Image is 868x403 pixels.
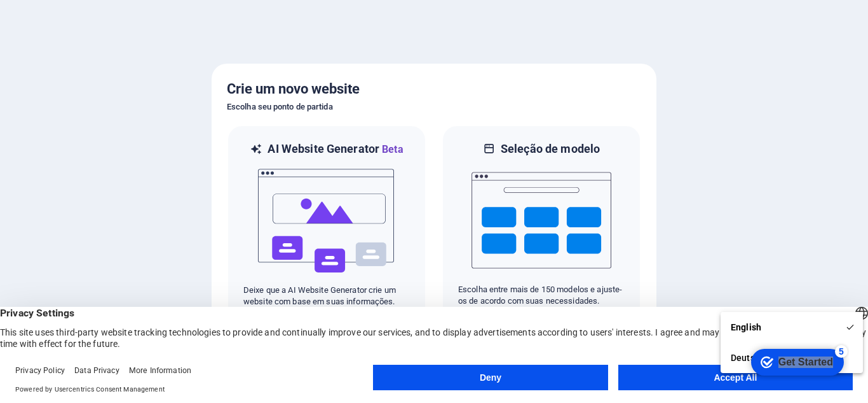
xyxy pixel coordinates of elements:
div: 5 [94,3,107,15]
p: Escolha entre mais de 150 modelos e ajuste-os de acordo com suas necessidades. [458,284,625,307]
span: Beta [379,143,403,155]
h6: Escolha seu ponto de partida [227,99,641,115]
h6: AI Website Generator [268,141,403,157]
img: ai [257,157,397,285]
div: Get Started [37,14,92,25]
h5: Crie um novo website [227,79,641,99]
div: Seleção de modeloEscolha entre mais de 150 modelos e ajuste-os de acordo com suas necessidades. [442,125,641,324]
p: Deixe que a AI Website Generator crie um website com base em suas informações. [243,285,410,308]
h6: Seleção de modelo [501,141,600,157]
div: Get Started 5 items remaining, 0% complete [10,6,103,33]
div: AI Website GeneratorBetaaiDeixe que a AI Website Generator crie um website com base em suas infor... [227,125,426,324]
